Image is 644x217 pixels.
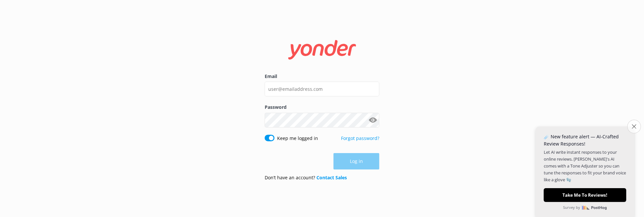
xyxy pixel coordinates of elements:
label: Keep me logged in [277,135,318,142]
input: user@emailaddress.com [265,82,379,96]
button: Show password [366,113,379,127]
a: Forgot password? [341,135,379,141]
label: Email [265,73,379,80]
p: Don’t have an account? [265,174,347,181]
a: Contact Sales [316,174,347,181]
label: Password [265,104,379,111]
